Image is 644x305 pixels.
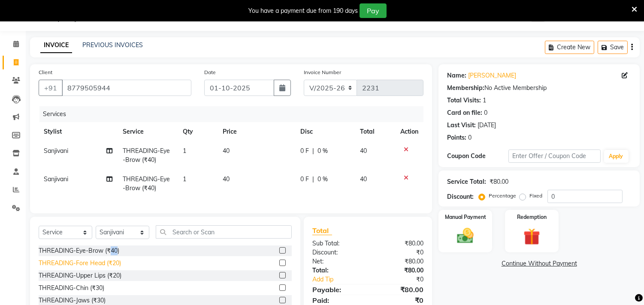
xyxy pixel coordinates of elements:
label: Fixed [529,192,542,200]
div: ₹80.00 [368,257,430,266]
div: 0 [484,108,487,117]
div: Discount: [447,192,474,201]
div: You have a payment due from 190 days [248,6,358,15]
span: 0 F [300,175,309,184]
label: Manual Payment [445,213,486,221]
span: 40 [360,147,367,155]
div: Service Total: [447,177,486,186]
div: Sub Total: [306,239,368,248]
input: Search by Name/Mobile/Email/Code [62,80,191,96]
img: _gift.svg [518,226,545,247]
div: Points: [447,133,466,142]
span: THREADING-Eye-Brow (₹40) [123,147,170,164]
th: Qty [178,122,218,141]
label: Client [39,69,52,76]
div: Name: [447,71,466,80]
a: INVOICE [40,38,72,53]
div: Payable: [306,284,368,295]
span: 1 [183,175,186,183]
label: Invoice Number [304,69,341,76]
span: 40 [223,147,230,155]
a: Add Tip [306,275,378,284]
span: 0 % [317,147,328,155]
button: Pay [360,3,387,18]
img: _cash.svg [452,226,479,245]
th: Action [395,122,423,141]
div: THREADING-Fore Head (₹20) [39,259,121,268]
div: THREADING-Jaws (₹30) [39,296,106,305]
div: Total Visits: [447,96,481,105]
div: Membership: [447,84,484,93]
div: Discount: [306,248,368,257]
div: ₹80.00 [368,239,430,248]
div: ₹80.00 [490,177,508,186]
a: PREVIOUS INVOICES [82,41,143,49]
span: 40 [223,175,230,183]
div: ₹0 [378,275,430,284]
span: | [312,175,314,184]
th: Price [218,122,295,141]
div: 0 [468,133,472,142]
button: Apply [604,150,629,163]
div: Coupon Code [447,152,508,161]
button: Save [598,41,628,54]
a: Continue Without Payment [440,259,638,268]
div: THREADING-Chin (₹30) [39,284,104,293]
label: Date [204,69,216,76]
input: Search or Scan [156,225,292,239]
th: Service [118,122,178,141]
span: Total [312,226,332,235]
span: 40 [360,175,367,183]
div: THREADING-Eye-Brow (₹40) [39,246,119,255]
div: [DATE] [478,121,496,130]
span: Sanjivani [44,147,68,155]
div: 1 [483,96,486,105]
button: Create New [545,41,594,54]
div: Services [39,106,430,122]
button: +91 [39,80,63,96]
th: Disc [295,122,355,141]
div: Last Visit: [447,121,476,130]
a: [PERSON_NAME] [468,71,516,80]
div: THREADING-Upper Lips (₹20) [39,271,121,280]
input: Enter Offer / Coupon Code [508,150,600,163]
span: 0 % [317,175,328,184]
span: | [312,147,314,155]
div: Net: [306,257,368,266]
div: ₹80.00 [368,266,430,275]
div: No Active Membership [447,84,631,93]
th: Total [355,122,395,141]
span: THREADING-Eye-Brow (₹40) [123,175,170,192]
span: 1 [183,147,186,155]
span: 0 F [300,147,309,155]
div: ₹80.00 [368,284,430,295]
div: ₹0 [368,248,430,257]
span: Sanjivani [44,175,68,183]
label: Redemption [517,213,547,221]
label: Percentage [489,192,516,200]
div: Total: [306,266,368,275]
th: Stylist [39,122,118,141]
div: Card on file: [447,108,482,117]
